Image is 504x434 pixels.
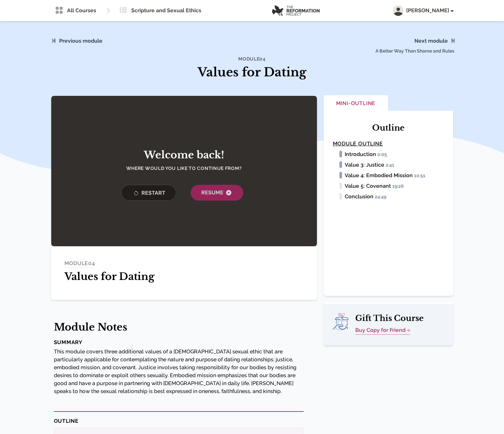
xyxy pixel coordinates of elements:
span: Scripture and Sexual Ethics [131,7,201,15]
span: A Better Way Than Shame and Rules [331,26,458,65]
button: [PERSON_NAME] [393,5,453,16]
a: Next module A Better Way Than Shame and Rules [414,38,448,44]
a: Scripture and Sexual Ethics [115,4,205,17]
span: 0:05 [377,152,390,158]
span: All Courses [67,7,96,15]
li: Introduction [337,150,444,158]
h2: Outline [333,123,444,133]
h2: Gift This Course [333,313,444,324]
a: Previous module [59,38,102,44]
a: All Courses [51,4,100,17]
span: Resume [201,189,233,197]
img: logo.png [272,5,320,16]
strong: SUMMARY [54,339,83,345]
h4: Where would you like to continue from? [115,165,253,172]
span: 19:26 [392,183,407,189]
li: Conclusion [337,193,444,201]
button: Resume [191,185,243,201]
strong: OUTLINE [54,418,79,424]
span: 24:49 [375,194,389,200]
li: Value 5: Covenant [337,182,444,190]
span: 10:51 [414,173,428,179]
h1: Module Notes [54,321,304,333]
span: [PERSON_NAME] [406,7,453,15]
h1: Values for Dating [64,271,304,283]
a: Buy Copy for Friend [355,326,410,335]
h4: Module 04 [168,56,337,62]
span: 2:41 [386,162,397,168]
li: Value 4: Embodied Mission [337,172,444,179]
button: Mini-Outline [324,95,388,113]
p: This module covers three additional values of a [DEMOGRAPHIC_DATA] sexual ethic that are particul... [54,348,304,395]
button: Restart [121,185,176,201]
h2: Welcome back! [115,149,253,161]
li: Value 3: Justice [337,161,444,169]
span: Restart [132,189,165,197]
h4: MODULE 04 [64,259,95,268]
h1: Values for Dating [168,63,337,81]
h4: Module Outline [333,140,444,148]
